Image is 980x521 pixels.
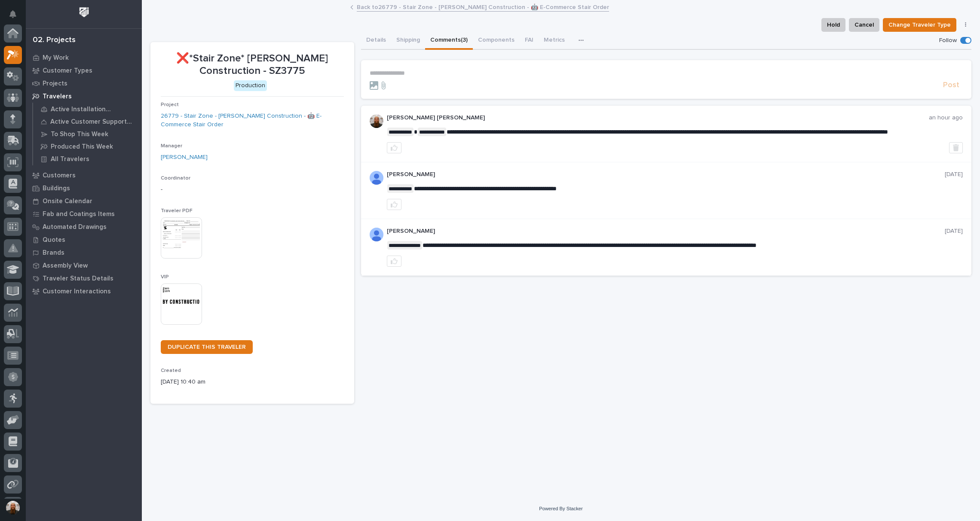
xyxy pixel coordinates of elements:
[357,2,609,12] a: Back to26779 - Stair Zone - [PERSON_NAME] Construction - 🤖 E-Commerce Stair Order
[26,259,142,272] a: Assembly View
[161,153,208,162] a: [PERSON_NAME]
[26,169,142,182] a: Customers
[43,223,107,231] p: Automated Drawings
[26,51,142,64] a: My Work
[4,5,22,23] button: Notifications
[387,114,929,122] p: [PERSON_NAME] [PERSON_NAME]
[940,80,963,90] button: Post
[473,32,520,50] button: Components
[387,199,401,210] button: like this post
[391,32,425,50] button: Shipping
[361,32,391,50] button: Details
[161,176,190,181] span: Coordinator
[43,172,76,180] p: Customers
[43,198,92,205] p: Onsite Calendar
[43,54,69,62] p: My Work
[51,131,108,138] p: To Shop This Week
[161,368,181,373] span: Created
[539,506,582,511] a: Powered By Stacker
[26,90,142,103] a: Travelers
[43,67,92,75] p: Customer Types
[50,118,135,126] p: Active Customer Support Travelers
[43,288,111,296] p: Customer Interactions
[43,236,65,244] p: Quotes
[26,64,142,77] a: Customer Types
[33,36,76,45] div: 02. Projects
[161,112,344,130] a: 26779 - Stair Zone - [PERSON_NAME] Construction - 🤖 E-Commerce Stair Order
[26,272,142,285] a: Traveler Status Details
[849,18,879,32] button: Cancel
[387,228,945,235] p: [PERSON_NAME]
[161,274,169,280] span: VIP
[33,116,142,128] a: Active Customer Support Travelers
[827,20,840,30] span: Hold
[11,10,22,24] div: Notifications
[43,93,72,101] p: Travelers
[161,102,179,107] span: Project
[161,185,344,194] p: -
[539,32,570,50] button: Metrics
[51,106,135,113] p: Active Installation Travelers
[26,77,142,90] a: Projects
[370,228,383,241] img: AOh14GjpcA6ydKGAvwfezp8OhN30Q3_1BHk5lQOeczEvCIoEuGETHm2tT-JUDAHyqffuBe4ae2BInEDZwLlH3tcCd_oYlV_i4...
[161,52,344,77] p: ❌*Stair Zone* [PERSON_NAME] Construction - SZ3775
[387,256,401,267] button: like this post
[51,155,89,163] p: All Travelers
[161,143,182,149] span: Manager
[43,262,88,270] p: Assembly View
[929,114,963,122] p: an hour ago
[161,208,193,213] span: Traveler PDF
[387,142,401,153] button: like this post
[43,275,113,283] p: Traveler Status Details
[33,153,142,165] a: All Travelers
[520,32,539,50] button: FAI
[26,182,142,195] a: Buildings
[939,37,957,44] p: Follow
[4,499,22,517] button: users-avatar
[888,20,951,30] span: Change Traveler Type
[43,185,70,192] p: Buildings
[26,285,142,298] a: Customer Interactions
[168,344,246,350] span: DUPLICATE THIS TRAVELER
[26,246,142,259] a: Brands
[945,171,963,178] p: [DATE]
[854,20,874,30] span: Cancel
[821,18,845,32] button: Hold
[370,114,383,128] img: OxLEZpfySCed1pJ1Psjq
[43,210,115,218] p: Fab and Coatings Items
[161,378,344,387] p: [DATE] 10:40 am
[76,4,92,20] img: Workspace Logo
[51,143,113,151] p: Produced This Week
[33,140,142,152] a: Produced This Week
[26,207,142,220] a: Fab and Coatings Items
[43,249,64,257] p: Brands
[883,18,956,32] button: Change Traveler Type
[43,80,67,88] p: Projects
[26,233,142,246] a: Quotes
[425,32,473,50] button: Comments (3)
[33,103,142,115] a: Active Installation Travelers
[161,340,253,354] a: DUPLICATE THIS TRAVELER
[945,228,963,235] p: [DATE]
[234,80,267,91] div: Production
[943,80,959,90] span: Post
[33,128,142,140] a: To Shop This Week
[370,171,383,185] img: ALV-UjUW5P6fp_EKJDib9bSu4i9siC2VWaYoJ4wmsxqwS8ugEzqt2jUn7pYeYhA5TGr5A6D3IzuemHUGlvM5rCUNVp4NrpVac...
[949,142,963,153] button: Delete post
[387,171,945,178] p: [PERSON_NAME]
[26,195,142,207] a: Onsite Calendar
[26,220,142,233] a: Automated Drawings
